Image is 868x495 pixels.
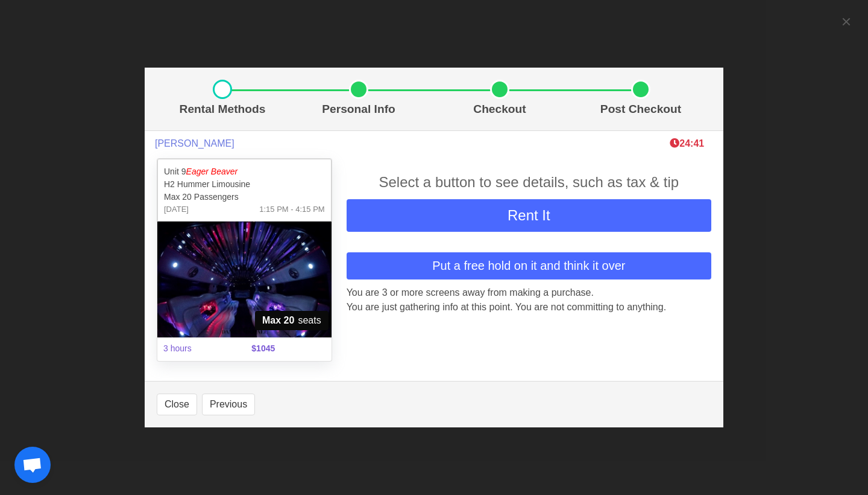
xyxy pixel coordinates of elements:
[293,101,424,118] p: Personal Info
[434,101,565,118] p: Checkout
[508,207,550,223] span: Rent It
[202,394,255,415] button: Previous
[347,199,711,232] button: Rent It
[157,394,197,415] button: Close
[670,138,704,148] span: The clock is ticking ⁠— this timer shows how long we'll hold this limo during checkout. If time r...
[164,203,189,216] span: [DATE]
[255,311,329,330] span: seats
[262,313,294,328] strong: Max 20
[347,300,711,315] p: You are just gathering info at this point. You are not committing to anything.
[347,171,711,193] div: Select a button to see details, such as tax & tip
[347,252,711,279] button: Put a free hold on it and think it over
[162,101,283,118] p: Rental Methods
[259,203,324,216] span: 1:15 PM - 4:15 PM
[164,178,325,191] p: H2 Hummer Limousine
[157,222,332,337] img: 09%2002.jpg
[164,191,325,203] p: Max 20 Passengers
[575,101,706,118] p: Post Checkout
[432,257,625,275] span: Put a free hold on it and think it over
[156,335,244,362] span: 3 hours
[155,138,234,149] span: [PERSON_NAME]
[670,138,704,148] b: 24:41
[164,165,325,178] p: Unit 9
[186,167,238,176] em: Eager Beaver
[14,447,51,483] div: Open chat
[347,286,711,300] p: You are 3 or more screens away from making a purchase.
